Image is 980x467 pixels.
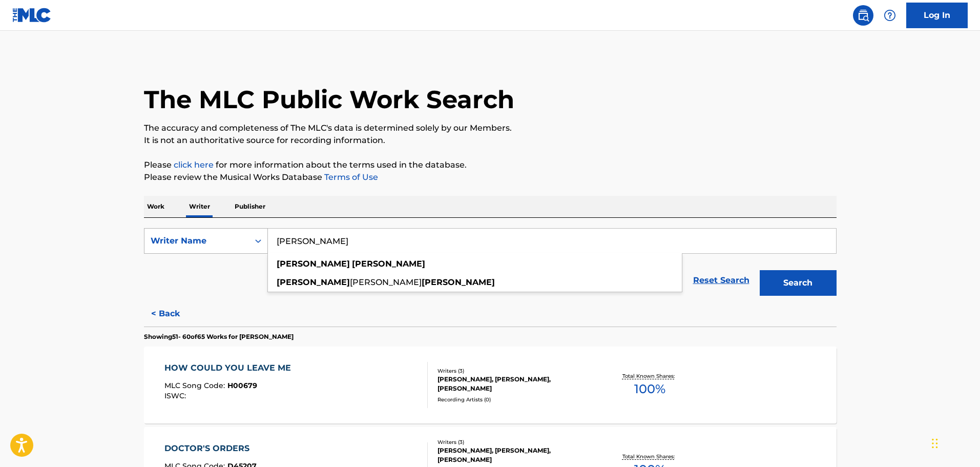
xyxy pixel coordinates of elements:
[277,259,350,269] strong: [PERSON_NAME]
[164,381,227,390] span: MLC Song Code :
[144,332,294,341] p: Showing 51 - 60 of 65 Works for [PERSON_NAME]
[144,171,837,184] p: Please review the Musical Works Database
[186,196,213,217] p: Writer
[422,277,495,287] strong: [PERSON_NAME]
[688,269,755,292] a: Reset Search
[622,372,677,380] p: Total Known Shares:
[144,228,837,301] form: Search Form
[880,5,900,26] div: Help
[932,428,938,459] div: Drag
[164,362,296,374] div: HOW COULD YOU LEAVE ME
[227,381,257,390] span: H00679
[906,3,968,28] a: Log In
[174,160,214,170] a: click here
[277,277,350,287] strong: [PERSON_NAME]
[437,396,592,403] div: Recording Artists ( 0 )
[144,84,514,115] h1: The MLC Public Work Search
[929,418,980,467] iframe: Chat Widget
[437,438,592,446] div: Writers ( 3 )
[144,134,837,147] p: It is not an authoritative source for recording information.
[884,9,896,22] img: help
[622,453,677,460] p: Total Known Shares:
[144,159,837,171] p: Please for more information about the terms used in the database.
[232,196,268,217] p: Publisher
[144,122,837,134] p: The accuracy and completeness of The MLC's data is determined solely by our Members.
[144,196,168,217] p: Work
[144,347,837,423] a: HOW COULD YOU LEAVE MEMLC Song Code:H00679ISWC:Writers (3)[PERSON_NAME], [PERSON_NAME], [PERSON_N...
[12,8,52,23] img: MLC Logo
[144,301,205,327] button: < Back
[857,9,869,22] img: search
[164,391,189,400] span: ISWC :
[350,277,422,287] span: [PERSON_NAME]
[352,259,425,269] strong: [PERSON_NAME]
[164,442,257,455] div: DOCTOR'S ORDERS
[437,367,592,375] div: Writers ( 3 )
[853,5,873,26] a: Public Search
[634,380,665,398] span: 100 %
[322,172,378,182] a: Terms of Use
[437,375,592,393] div: [PERSON_NAME], [PERSON_NAME], [PERSON_NAME]
[760,270,837,296] button: Search
[437,446,592,464] div: [PERSON_NAME], [PERSON_NAME], [PERSON_NAME]
[151,235,243,247] div: Writer Name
